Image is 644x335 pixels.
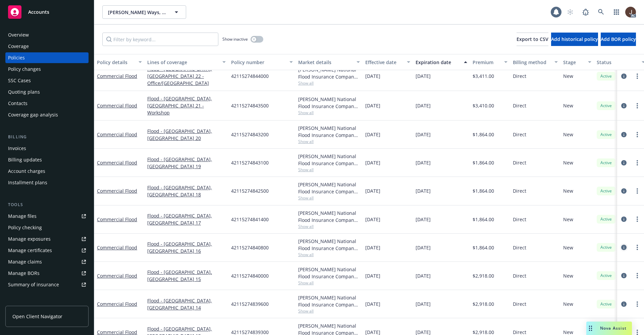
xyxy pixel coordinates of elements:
span: Active [599,273,613,279]
a: Invoices [5,143,89,154]
button: Add BOR policy [601,33,636,46]
span: $3,411.00 [473,73,494,80]
a: Overview [5,30,89,40]
a: Billing updates [5,154,89,165]
div: [PERSON_NAME] National Flood Insurance Company, [PERSON_NAME] Flood [298,294,360,308]
a: Manage claims [5,256,89,267]
span: Add historical policy [551,36,598,42]
span: $2,918.00 [473,272,494,279]
div: Manage exposures [8,234,51,244]
a: Accounts [5,3,89,21]
div: Billing [5,134,89,140]
a: more [633,272,641,280]
div: Coverage gap analysis [8,109,58,120]
span: [DATE] [365,187,380,194]
a: Policy checking [5,222,89,233]
button: Nova Assist [586,322,632,335]
span: 42115274841400 [231,216,269,223]
a: Manage certificates [5,245,89,256]
a: more [633,102,641,110]
span: Show all [298,167,360,173]
span: Nova Assist [600,325,627,331]
a: circleInformation [620,159,628,167]
div: Stage [563,59,584,66]
span: [DATE] [416,187,431,194]
div: Account charges [8,166,45,177]
div: Effective date [365,59,403,66]
a: Flood - [GEOGRAPHIC_DATA], [GEOGRAPHIC_DATA] 16 [147,240,226,254]
span: Direct [513,131,526,138]
a: Commercial Flood [97,244,137,251]
div: Manage certificates [8,245,52,256]
span: [DATE] [416,244,431,251]
div: SSC Cases [8,75,31,86]
div: Expiration date [416,59,460,66]
div: [PERSON_NAME] National Flood Insurance Company, [PERSON_NAME] Flood [298,209,360,224]
a: more [633,187,641,195]
a: Commercial Flood [97,131,137,138]
a: Commercial Flood [97,159,137,166]
span: [DATE] [365,300,380,307]
span: Direct [513,300,526,307]
span: Active [599,73,613,79]
a: SSC Cases [5,75,89,86]
span: Add BOR policy [601,36,636,42]
span: Active [599,216,613,222]
a: more [633,215,641,223]
a: Flood - [GEOGRAPHIC_DATA], [GEOGRAPHIC_DATA] 22 - Office/[GEOGRAPHIC_DATA] [147,65,226,87]
span: $1,864.00 [473,187,494,194]
div: Contacts [8,98,28,109]
div: Manage files [8,211,37,222]
a: Flood - [GEOGRAPHIC_DATA], [GEOGRAPHIC_DATA] 15 [147,269,226,283]
a: Account charges [5,166,89,177]
a: Commercial Flood [97,273,137,279]
span: New [563,73,573,80]
span: Active [599,160,613,166]
button: Billing method [510,54,560,70]
a: Commercial Flood [97,188,137,194]
a: Switch app [610,5,623,19]
div: [PERSON_NAME] National Flood Insurance Company, [PERSON_NAME] Flood [298,96,360,110]
span: $2,918.00 [473,300,494,307]
div: Billing updates [8,154,42,165]
button: Premium [470,54,510,70]
span: 42115274843500 [231,102,269,109]
a: Commercial Flood [97,102,137,109]
span: Direct [513,216,526,223]
a: more [633,131,641,139]
a: Coverage gap analysis [5,109,89,120]
div: [PERSON_NAME] National Flood Insurance Company, [PERSON_NAME] Flood [298,181,360,195]
span: Show all [298,110,360,115]
span: [DATE] [416,216,431,223]
div: Overview [8,30,29,40]
div: Summary of insurance [8,279,59,290]
a: Manage exposures [5,234,89,244]
span: Open Client Navigator [12,313,62,320]
a: Summary of insurance [5,279,89,290]
a: Policies [5,52,89,63]
button: Expiration date [413,54,470,70]
span: Show all [298,252,360,257]
button: Effective date [363,54,413,70]
a: circleInformation [620,215,628,223]
a: Policy changes [5,64,89,75]
a: Flood - [GEOGRAPHIC_DATA], [GEOGRAPHIC_DATA] 17 [147,212,226,226]
span: [DATE] [365,131,380,138]
a: Coverage [5,41,89,52]
div: Billing method [513,59,550,66]
a: circleInformation [620,102,628,110]
span: New [563,300,573,307]
div: Policy checking [8,222,42,233]
a: Manage files [5,211,89,222]
span: [DATE] [365,216,380,223]
span: 42115274842500 [231,187,269,194]
div: Invoices [8,143,26,154]
span: [DATE] [365,102,380,109]
span: Direct [513,102,526,109]
span: New [563,216,573,223]
span: Show all [298,308,360,314]
span: [DATE] [365,73,380,80]
span: Active [599,244,613,250]
span: New [563,244,573,251]
div: Tools [5,201,89,208]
